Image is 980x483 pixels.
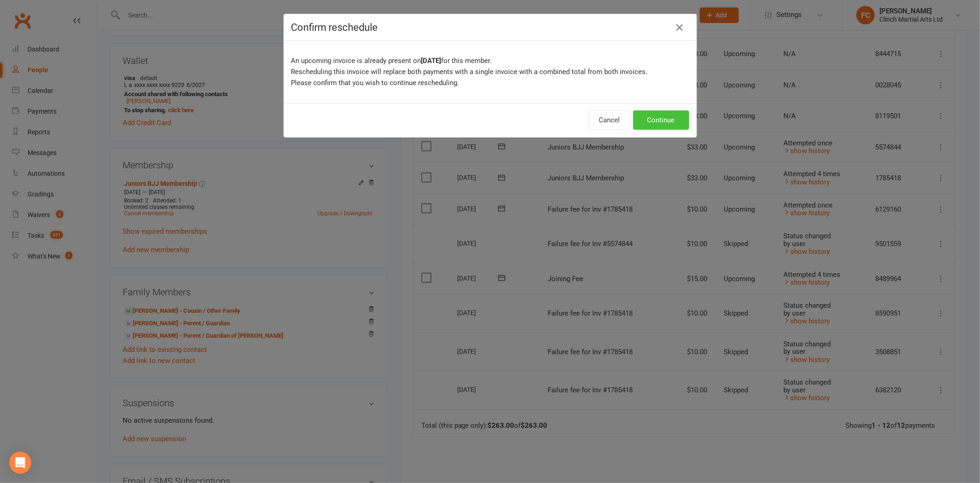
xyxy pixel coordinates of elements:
p: An upcoming invoice is already present on for this member. Rescheduling this invoice will replace... [291,55,689,88]
button: Continue [633,110,689,130]
b: [DATE] [421,57,442,65]
button: Cancel [589,110,631,130]
button: Close [673,20,687,35]
h4: Confirm reschedule [291,22,689,33]
div: Open Intercom Messenger [9,452,31,474]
